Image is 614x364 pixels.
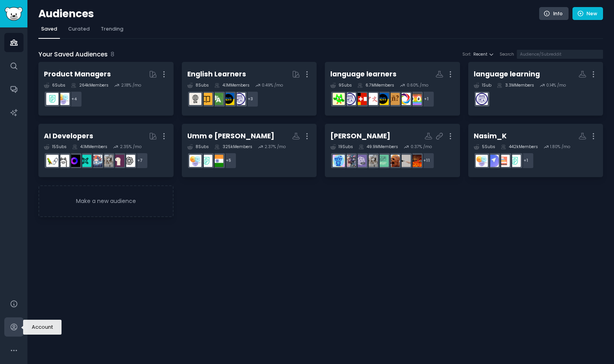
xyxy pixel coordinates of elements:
[377,93,389,105] img: EnglishLearning
[418,152,435,169] div: + 11
[46,155,58,167] img: LangChain
[44,69,111,79] div: Product Managers
[474,69,540,79] div: language learning
[550,144,570,150] div: 1.80 % /mo
[418,91,435,107] div: + 1
[98,23,126,39] a: Trending
[79,155,91,167] img: LLMDevs
[57,155,69,167] img: ollama
[90,155,102,167] img: AI_Agents
[38,62,174,116] a: Product Managers6Subs264kMembers2.18% /mo+4ProductManagementProductMgmt
[546,83,566,88] div: 0.14 % /mo
[344,155,356,167] img: generativeAI
[468,62,603,116] a: language learning1Sub3.3MMembers0.14% /molanguagelearning
[366,155,378,167] img: ChatGPTCoding
[214,83,250,88] div: 4.1M Members
[388,155,400,167] img: CursedAI
[330,69,397,79] div: language learners
[487,155,499,167] img: productdesignjobs
[121,83,141,88] div: 2.18 % /mo
[187,69,246,79] div: English Learners
[474,131,507,141] div: Nasim_K
[65,23,92,39] a: Curated
[264,144,286,150] div: 2.37 % /mo
[500,52,514,57] div: Search
[46,93,58,105] img: ProductMgmt
[200,93,212,105] img: LearnEnglishOnReddit
[333,93,345,105] img: languagelearningjerk
[200,155,212,167] img: ProductMgmt
[330,83,352,88] div: 9 Sub s
[38,124,174,177] a: AI Developers15Subs4.1MMembers2.35% /mo+7OpenAILocalLLaMAChatGPTCodingAI_AgentsLLMDevsLocalLLMoll...
[344,93,356,105] img: languagelearning
[572,7,603,20] a: New
[462,52,471,57] div: Sort
[101,155,113,167] img: ChatGPTCoding
[409,93,422,105] img: duolingo
[473,52,487,57] span: Recent
[476,155,488,167] img: ProductManagement
[5,7,23,21] img: GummySearch logo
[182,62,317,116] a: English Learners8Subs4.1MMembers0.49% /mo+3languagelearningEnglishLearninglanguage_exchangeLearnE...
[110,50,114,59] span: 8
[120,144,141,150] div: 2.35 % /mo
[132,152,148,169] div: + 7
[57,93,69,105] img: ProductManagement
[501,144,538,150] div: 442k Members
[333,155,345,167] img: artificial
[468,124,603,177] a: Nasim_K5Subs442kMembers1.80% /mo+1ProductMgmtprojectmanagementproductdesignjobsProductManagement
[325,62,460,116] a: language learners9Subs6.7MMembers0.60% /mo+1duolingoFrenchSpanishEnglishLearningChineseLanguageGe...
[38,185,174,217] a: Make a new audience
[357,83,394,88] div: 6.7M Members
[407,83,428,88] div: 0.60 % /mo
[101,25,123,33] span: Trending
[366,93,378,105] img: ChineseLanguage
[68,25,90,33] span: Curated
[539,7,569,20] a: Info
[211,93,223,105] img: language_exchange
[398,155,411,167] img: AIDebating
[355,93,367,105] img: German
[242,91,259,107] div: + 3
[189,155,201,167] img: ProductManagement
[214,144,252,150] div: 325k Members
[325,124,460,177] a: [PERSON_NAME]19Subs49.9MMembers0.37% /mo+11recruitinghellAIDebatingCursedAIAIProductManagersChatG...
[187,144,209,150] div: 8 Sub s
[187,131,274,141] div: Umm e [PERSON_NAME]
[474,83,491,88] div: 1 Sub
[517,50,603,59] input: Audience/Subreddit
[398,93,411,105] img: French
[498,155,510,167] img: projectmanagement
[497,83,534,88] div: 3.3M Members
[330,144,353,150] div: 19 Sub s
[189,93,201,105] img: Learn_English
[409,155,422,167] img: recruitinghell
[182,124,317,177] a: Umm e [PERSON_NAME]8Subs325kMembers2.37% /mo+5ProductManagement_INProductMgmtProductManagement
[476,93,488,105] img: languagelearning
[330,131,390,141] div: [PERSON_NAME]
[187,83,209,88] div: 8 Sub s
[44,144,67,150] div: 15 Sub s
[518,152,534,169] div: + 1
[222,93,234,105] img: EnglishLearning
[68,155,80,167] img: LocalLLM
[71,83,109,88] div: 264k Members
[66,91,82,107] div: + 4
[41,25,57,33] span: Saved
[38,50,108,60] span: Your Saved Audiences
[233,93,245,105] img: languagelearning
[72,144,107,150] div: 4.1M Members
[211,155,223,167] img: ProductManagement_IN
[359,144,398,150] div: 49.9M Members
[388,93,400,105] img: Spanish
[38,23,60,39] a: Saved
[509,155,521,167] img: ProductMgmt
[44,131,93,141] div: AI Developers
[262,83,283,88] div: 0.49 % /mo
[411,144,432,150] div: 0.37 % /mo
[474,144,495,150] div: 5 Sub s
[355,155,367,167] img: ChatGPTPro
[220,152,237,169] div: + 5
[112,155,124,167] img: LocalLLaMA
[123,155,135,167] img: OpenAI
